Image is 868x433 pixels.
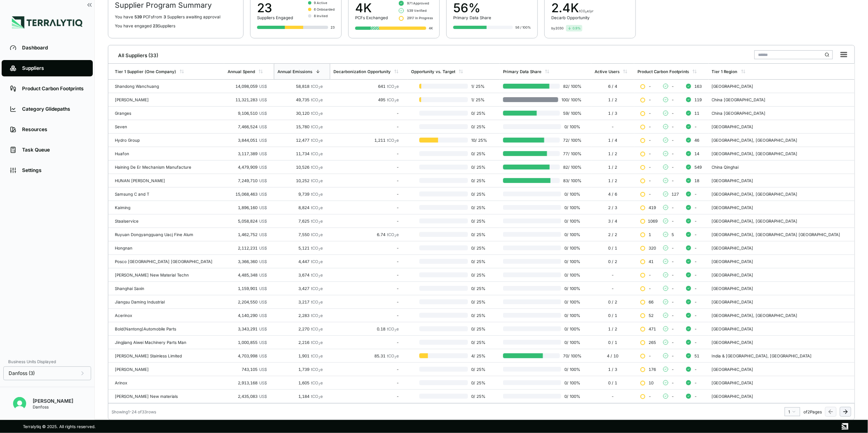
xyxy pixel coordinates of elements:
span: 0 / 25 % [468,219,490,223]
span: 0 / 25 % [468,246,490,250]
div: 56% [453,0,491,15]
span: 0 / 100 % [561,259,582,264]
span: US$ [259,299,267,304]
span: 18 [694,178,699,183]
sub: 2 [318,194,320,197]
span: 10 / 25 % [468,138,490,143]
div: 7,249,710 [228,178,267,183]
div: Hongnan [115,246,221,250]
sub: 2 [318,288,320,292]
span: 46 [694,138,699,143]
div: 15,068,463 [228,192,267,196]
span: US$ [259,124,267,129]
img: Erato Panayiotou [13,397,26,410]
span: 0 / 100 % [561,124,582,129]
div: Decarbonization Opportunity [333,69,391,74]
sub: 2 [394,99,396,103]
div: Active Users [595,69,620,74]
span: 539 [134,14,142,19]
span: - [671,205,674,210]
div: Shanghai Saxin [115,286,221,291]
span: 119 [694,97,702,102]
sub: 2 [318,113,320,116]
span: 971 Approved [407,1,429,6]
span: 0 / 25 % [468,178,490,183]
span: - [671,111,674,116]
div: China [GEOGRAPHIC_DATA] [712,97,843,102]
div: 2,204,550 [228,299,267,304]
span: 0 / 25 % [468,232,490,237]
div: 0 / 2 [595,299,631,304]
span: tCO e [311,111,323,116]
div: Kaiming [115,205,221,210]
div: 3,844,051 [228,138,267,143]
span: - [671,246,674,250]
div: 7,625 [277,219,323,223]
span: US$ [259,259,267,264]
div: [GEOGRAPHIC_DATA] [712,124,843,129]
div: 0 / 2 [595,259,631,264]
div: 4K [429,26,433,31]
div: [GEOGRAPHIC_DATA] [712,205,843,210]
span: 0 / 100 % [561,272,582,277]
div: [GEOGRAPHIC_DATA] [712,246,843,250]
div: Granges [115,111,221,116]
div: [GEOGRAPHIC_DATA], [GEOGRAPHIC_DATA] [GEOGRAPHIC_DATA] [712,232,843,237]
div: 12,477 [277,138,323,143]
span: - [649,111,651,116]
div: 11,321,283 [228,97,267,102]
sub: 2 [318,99,320,103]
div: 3 / 4 [595,219,631,223]
span: 0 / 25 % [468,151,490,156]
span: tCO e [311,138,323,143]
div: - [333,111,399,116]
div: - [333,165,399,170]
span: 59 / 100 % [560,111,582,116]
span: 1069 [648,219,658,223]
span: 8 Invited [314,13,328,18]
div: 9,739 [277,192,323,196]
sub: 2 [318,275,320,278]
span: - [694,259,697,264]
sub: 2 [318,86,320,89]
span: 66 [649,299,653,304]
div: Samsung C and T [115,192,221,196]
div: [PERSON_NAME] New Material Techn [115,272,221,277]
span: US$ [259,286,267,291]
span: 0 / 100 % [561,205,582,210]
div: Product Carbon Footprints [22,85,85,92]
span: - [649,192,651,196]
div: Ruyuan Dongyangguang Uacj Fine Alum [115,232,221,237]
span: tCO e [311,165,323,170]
span: tCO e [311,313,323,318]
span: 320 [649,246,656,250]
span: tCO e [311,232,323,237]
div: Huafon [115,151,221,156]
span: - [649,84,651,89]
div: Jiangsu Daming Industrial [115,299,221,304]
span: - [694,246,697,250]
div: [GEOGRAPHIC_DATA], [GEOGRAPHIC_DATA] [712,219,843,223]
span: 6 Onboarded [314,7,335,12]
span: 14 [694,151,699,156]
div: Dashboard [22,45,85,51]
span: tCO e [311,272,323,277]
div: 4,479,909 [228,165,267,170]
div: Resources [22,126,85,133]
div: [GEOGRAPHIC_DATA] [712,286,843,291]
span: US$ [259,111,267,116]
span: 549 [694,165,702,170]
span: 0 / 100 % [561,192,582,196]
span: US$ [259,178,267,183]
span: tCO e [311,192,323,196]
div: 495 [333,97,399,102]
div: [GEOGRAPHIC_DATA] [712,178,843,183]
span: - [671,97,674,102]
span: tCO e [311,151,323,156]
span: 0.9 % [573,26,581,31]
div: [GEOGRAPHIC_DATA], [GEOGRAPHIC_DATA] [712,151,843,156]
div: 3,674 [277,272,323,277]
div: 11,734 [277,151,323,156]
span: 100 / 100 % [558,97,582,102]
span: - [649,165,651,170]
